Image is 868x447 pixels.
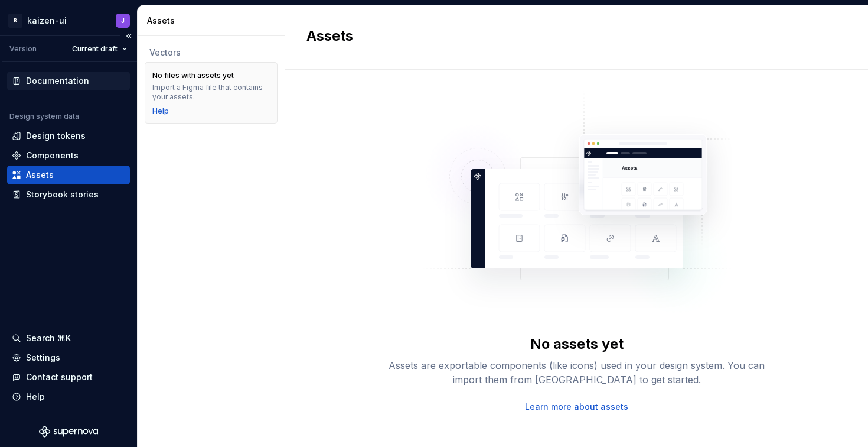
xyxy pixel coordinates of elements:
h2: Assets [306,27,833,46]
div: Documentation [26,75,89,87]
button: Collapse sidebar [120,28,137,44]
div: Import a Figma file that contains your assets. [152,83,270,102]
div: B [8,14,22,28]
button: Contact support [7,368,130,387]
div: Design system data [9,112,79,121]
div: Contact support [26,371,93,383]
button: Current draft [67,41,132,57]
div: Components [26,150,79,161]
div: kaizen-ui [27,15,67,27]
a: Assets [7,166,130,184]
div: Help [26,391,45,403]
div: Design tokens [26,130,86,142]
div: Assets [26,169,54,181]
a: Components [7,146,130,165]
span: Current draft [72,44,118,54]
button: Search ⌘K [7,329,130,348]
div: J [121,16,125,25]
div: Assets [147,15,280,27]
button: Help [7,387,130,406]
a: Storybook stories [7,185,130,204]
button: Bkaizen-uiJ [2,8,135,33]
a: Documentation [7,72,130,90]
a: Learn more about assets [525,401,628,413]
div: Assets are exportable components (like icons) used in your design system. You can import them fro... [388,358,766,387]
div: Storybook stories [26,189,99,200]
div: Vectors [149,47,273,59]
a: Help [152,106,169,116]
div: Version [9,44,37,54]
a: Design tokens [7,127,130,145]
div: Settings [26,352,60,364]
div: No assets yet [530,335,624,354]
a: Settings [7,348,130,367]
div: No files with assets yet [152,71,234,80]
div: Search ⌘K [26,332,71,344]
svg: Supernova Logo [39,426,98,438]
